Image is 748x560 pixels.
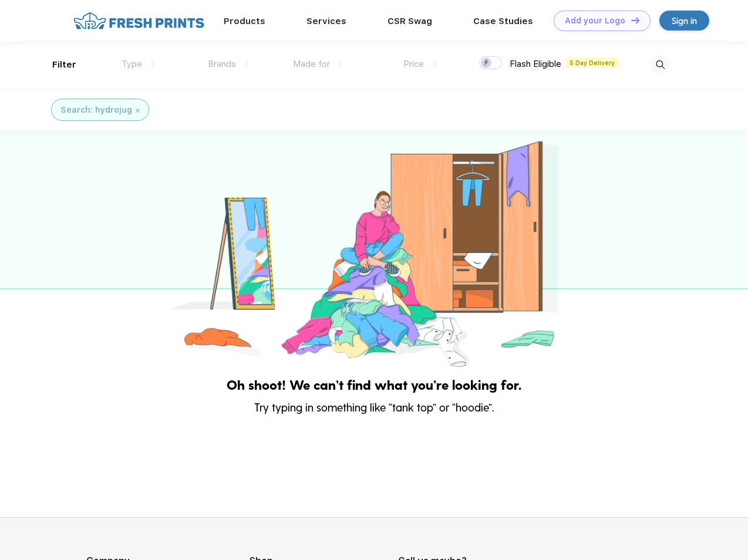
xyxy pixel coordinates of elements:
[60,104,132,116] div: Search: hydrojug
[151,60,155,68] img: dropdown.png
[52,58,76,72] div: Filter
[510,59,561,69] span: Flash Eligible
[245,60,249,68] img: dropdown.png
[224,16,265,26] a: Products
[651,55,670,75] img: desktop_search.svg
[136,109,140,113] img: filter_cancel.svg
[433,60,437,68] img: dropdown.png
[565,16,625,26] div: Add your Logo
[566,58,618,68] span: 5 Day Delivery
[672,14,697,28] div: Sign in
[208,59,236,69] span: Brands
[339,60,343,68] img: dropdown.png
[631,17,639,23] img: DT
[293,59,330,69] span: Made for
[659,11,709,31] a: Sign in
[122,59,142,69] span: Type
[403,59,424,69] span: Price
[70,11,208,31] img: fo%20logo%202.webp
